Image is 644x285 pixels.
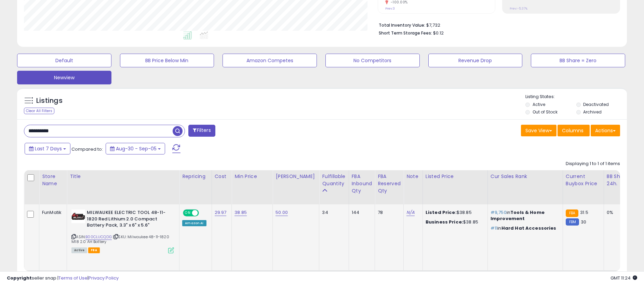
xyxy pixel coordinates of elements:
[71,146,103,152] span: Compared to:
[566,209,578,217] small: FBA
[566,161,620,167] div: Displaying 1 to 1 of 1 items
[25,143,70,154] button: Last 7 Days
[491,209,545,222] span: Tools & Home Improvement
[352,209,370,216] div: 144
[234,209,247,216] a: 38.85
[7,275,119,282] div: seller snap | |
[58,275,88,281] a: Terms of Use
[428,54,523,67] button: Revenue Drop
[42,173,64,187] div: Store Name
[581,219,586,225] span: 30
[583,101,609,107] label: Deactivated
[188,125,215,137] button: Filters
[223,54,317,67] button: Amazon Competes
[406,209,415,216] a: N/A
[276,209,288,216] a: 50.00
[17,54,111,67] button: Default
[325,54,420,67] button: No Competitors
[234,173,270,180] div: Min Price
[406,173,420,180] div: Note
[352,173,372,194] div: FBA inbound Qty
[566,173,601,187] div: Current Buybox Price
[378,209,398,216] div: 78
[88,247,100,253] span: FBA
[426,173,485,180] div: Listed Price
[89,275,119,281] a: Privacy Policy
[378,173,401,194] div: FBA Reserved Qty
[525,94,627,100] p: Listing States:
[17,71,111,84] button: Newview
[42,209,62,216] div: FunMatik
[85,234,112,240] a: B00CLUCQDG
[71,234,169,244] span: | SKU: Milwaukee 48-11-1820 M18 2.0 AH Battery
[607,173,632,187] div: BB Share 24h.
[426,219,482,225] div: $38.85
[510,6,527,11] small: Prev: -5.37%
[558,125,590,136] button: Columns
[607,209,629,216] div: 0%
[426,209,457,216] b: Listed Price:
[501,225,556,231] span: Hard Hat Accessories
[71,209,85,223] img: 41uW+VptowL._SL40_.jpg
[276,173,316,180] div: [PERSON_NAME]
[562,127,583,134] span: Columns
[379,21,615,29] li: $7,732
[106,143,165,154] button: Aug-30 - Sep-05
[120,54,214,67] button: BB Price Below Min
[24,108,54,114] div: Clear All Filters
[215,173,229,180] div: Cost
[491,225,558,231] p: in
[521,125,556,136] button: Save View
[533,109,558,115] label: Out of Stock
[491,209,558,222] p: in
[491,173,560,180] div: Cur Sales Rank
[71,209,174,253] div: ASIN:
[379,30,432,36] b: Short Term Storage Fees:
[7,275,32,281] strong: Copyright
[182,220,206,226] div: Amazon AI
[36,96,63,106] h5: Listings
[116,145,157,152] span: Aug-30 - Sep-05
[198,210,209,216] span: OFF
[611,275,637,281] span: 2025-09-15 11:24 GMT
[426,209,482,216] div: $38.85
[385,6,395,11] small: Prev: 3
[583,109,602,115] label: Archived
[433,30,444,36] span: $0.12
[491,209,507,216] span: #9,750
[71,247,87,253] span: All listings currently available for purchase on Amazon
[182,173,209,180] div: Repricing
[491,225,497,231] span: #11
[35,145,62,152] span: Last 7 Days
[322,209,343,216] div: 34
[566,218,579,226] small: FBM
[215,209,227,216] a: 29.97
[322,173,346,187] div: Fulfillable Quantity
[184,210,192,216] span: ON
[580,209,588,216] span: 31.5
[531,54,625,67] button: BB Share = Zero
[591,125,620,136] button: Actions
[379,22,425,28] b: Total Inventory Value:
[533,101,545,107] label: Active
[87,209,170,230] b: MILWAUKEE ELECTRIC TOOL 48-11-1820 Red Lithium 2.0 Compact Battery Pack, 3.3" x 6" x 5.6"
[70,173,176,180] div: Title
[426,219,463,225] b: Business Price:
